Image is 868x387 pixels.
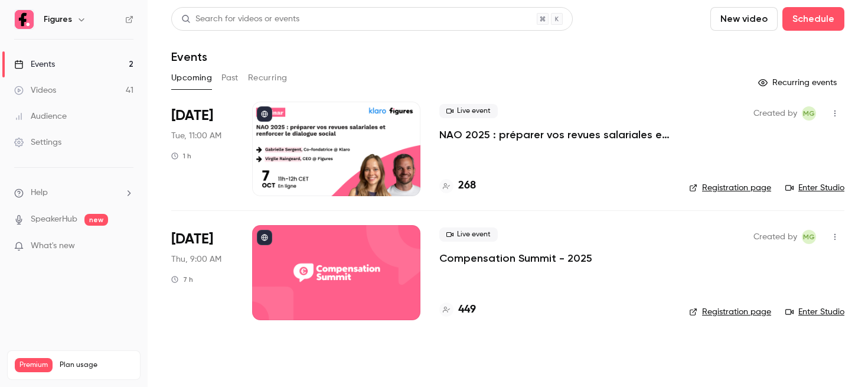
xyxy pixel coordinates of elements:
span: Plan usage [60,360,133,370]
button: New video [710,7,778,31]
span: Mégane Gateau [802,230,816,244]
button: Upcoming [171,69,212,87]
h4: 268 [458,178,476,194]
a: 449 [439,302,476,318]
span: new [84,214,108,226]
a: SpeakerHub [31,213,77,226]
iframe: Noticeable Trigger [119,241,133,252]
span: Created by [753,106,797,121]
div: Search for videos or events [181,13,299,25]
a: Compensation Summit - 2025 [439,251,592,265]
img: Figures [15,10,34,29]
li: help-dropdown-opener [14,187,133,199]
span: [DATE] [171,106,213,125]
div: Videos [14,84,56,96]
button: Recurring events [753,73,844,92]
h4: 449 [458,302,476,318]
span: Live event [439,227,498,242]
span: What's new [31,240,75,252]
h1: Events [171,50,207,64]
div: 7 h [171,275,193,284]
span: Help [31,187,48,199]
div: Oct 7 Tue, 11:00 AM (Europe/Paris) [171,102,233,196]
a: NAO 2025 : préparer vos revues salariales et renforcer le dialogue social [439,128,670,142]
div: Audience [14,110,67,122]
a: Enter Studio [785,182,844,194]
div: Settings [14,136,61,148]
div: Events [14,58,55,70]
h6: Figures [44,14,72,25]
a: Registration page [689,306,771,318]
button: Recurring [248,69,288,87]
span: Mégane Gateau [802,106,816,121]
span: Premium [15,358,53,372]
a: 268 [439,178,476,194]
span: [DATE] [171,230,213,249]
div: Oct 16 Thu, 9:00 AM (Europe/Paris) [171,225,233,320]
span: Created by [753,230,797,244]
a: Enter Studio [785,306,844,318]
span: Thu, 9:00 AM [171,253,221,265]
a: Registration page [689,182,771,194]
span: Tue, 11:00 AM [171,130,221,142]
span: MG [803,106,815,121]
button: Schedule [782,7,844,31]
span: Live event [439,104,498,118]
div: 1 h [171,151,191,161]
button: Past [221,69,239,87]
span: MG [803,230,815,244]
